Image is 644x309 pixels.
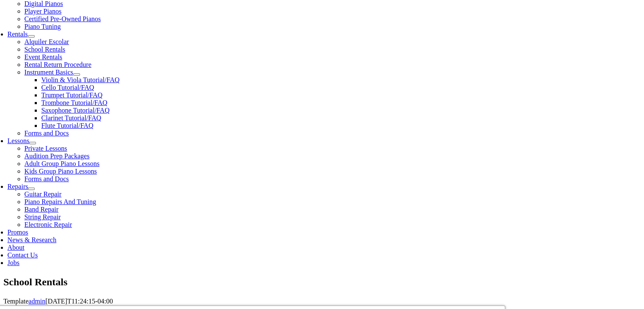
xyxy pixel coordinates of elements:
a: Lessons [8,137,30,144]
a: Violin & Viola Tutorial/FAQ [41,76,120,83]
span: Template [3,298,28,305]
a: Jobs [8,259,19,266]
a: Piano Tuning [25,23,61,30]
a: String Repair [25,213,61,221]
a: Cello Tutorial/FAQ [41,84,94,91]
button: Open submenu of Lessons [29,142,36,144]
a: Saxophone Tutorial/FAQ [41,107,110,114]
a: Event Rentals [25,53,62,61]
a: School Rentals [25,46,65,53]
a: Alquiler Escolar [25,38,69,45]
a: Rentals [8,30,28,38]
a: Repairs [8,183,28,190]
button: Open submenu of Repairs [28,188,35,190]
a: Band Repair [25,206,58,213]
a: Audition Prep Packages [25,152,90,160]
a: admin [28,298,45,305]
a: Instrument Basics [25,69,73,76]
a: Kids Group Piano Lessons [25,168,97,175]
span: [DATE]T11:24:15-04:00 [45,298,113,305]
button: Open submenu of Rentals [28,35,35,38]
a: Piano Repairs And Tuning [25,198,96,205]
a: Forms and Docs [25,175,69,182]
a: Electronic Repair [25,221,72,228]
a: Rental Return Procedure [25,61,91,68]
a: Trumpet Tutorial/FAQ [41,91,102,99]
a: Promos [8,229,28,236]
a: Trombone Tutorial/FAQ [41,99,108,106]
a: Contact Us [8,251,38,259]
a: News & Research [8,236,57,243]
a: Clarinet Tutorial/FAQ [41,114,102,121]
a: Guitar Repair [25,190,62,198]
a: About [8,244,25,251]
a: Adult Group Piano Lessons [25,160,100,167]
a: Private Lessons [25,145,67,152]
a: Certified Pre-Owned Pianos [25,15,101,22]
a: Flute Tutorial/FAQ [41,122,94,129]
a: Player Pianos [25,8,62,15]
button: Open submenu of Instrument Basics [73,73,80,76]
a: Forms and Docs [25,130,69,137]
